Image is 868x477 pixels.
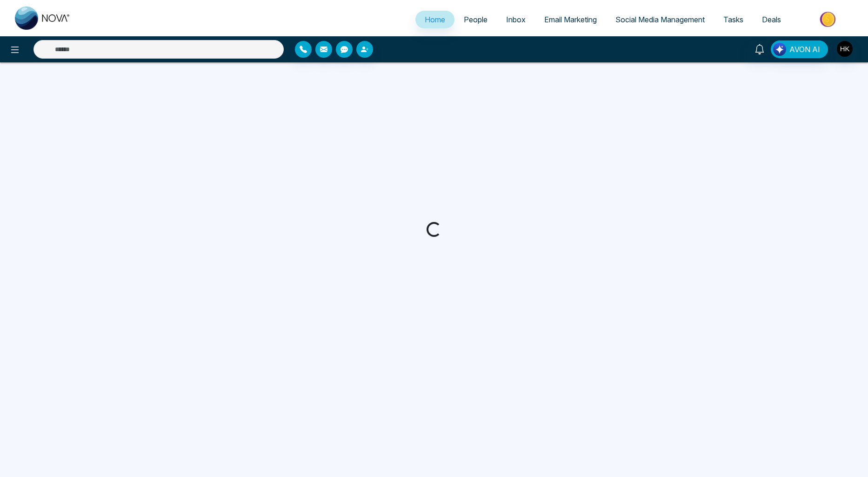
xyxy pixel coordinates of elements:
[789,44,820,55] span: AVON AI
[535,11,606,28] a: Email Marketing
[773,43,786,56] img: Lead Flow
[714,11,753,28] a: Tasks
[454,11,497,28] a: People
[15,7,71,30] img: Nova CRM Logo
[544,15,597,24] span: Email Marketing
[425,15,445,24] span: Home
[753,11,790,28] a: Deals
[464,15,487,24] span: People
[795,9,862,30] img: Market-place.gif
[615,15,705,24] span: Social Media Management
[837,41,853,57] img: User Avatar
[723,15,743,24] span: Tasks
[606,11,714,28] a: Social Media Management
[771,40,828,58] button: AVON AI
[506,15,526,24] span: Inbox
[762,15,781,24] span: Deals
[497,11,535,28] a: Inbox
[415,11,454,28] a: Home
